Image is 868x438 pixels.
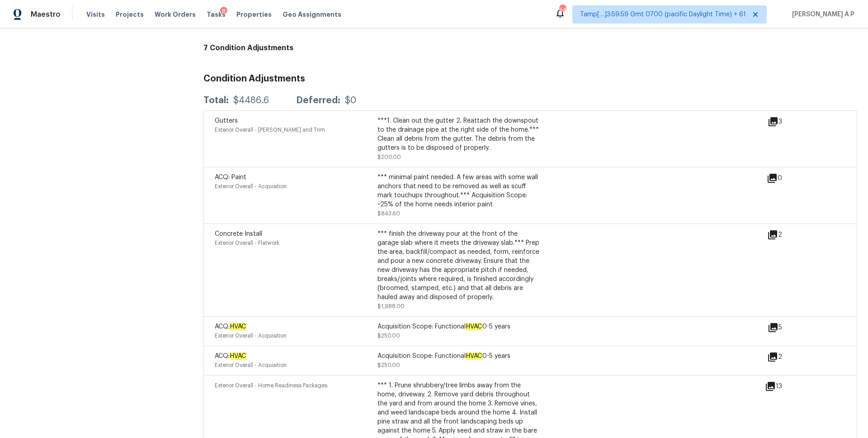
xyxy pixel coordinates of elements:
em: HVAC [466,323,482,330]
div: *** finish the driveway pour at the front of the garage slab where it meets the driveway slab.***... [377,229,540,302]
div: 2 [767,229,811,240]
span: ACQ: Paint [215,174,246,181]
span: $843.60 [377,211,400,216]
span: Exterior Overall - Acquisition [215,184,287,189]
span: Maestro [31,10,61,19]
div: Acquisition Scope: Functional 0-5 years [377,322,540,331]
span: $200.00 [377,154,401,160]
h4: 7 Condition Adjustments [203,43,857,52]
div: *** minimal paint needed. A few areas with some wall anchors that need to be removed as well as s... [377,173,540,209]
div: Deferred: [296,96,340,105]
span: $1,988.00 [377,304,405,309]
span: $250.00 [377,362,400,368]
div: 8 [220,7,227,16]
div: 647 [559,5,566,14]
span: ACQ: [215,352,246,360]
span: Properties [236,10,272,19]
span: ACQ: [215,323,246,330]
span: Visits [86,10,105,19]
span: Work Orders [155,10,196,19]
span: Exterior Overall - [PERSON_NAME] and Trim [215,127,325,133]
span: Exterior Overall - Flatwork [215,240,279,246]
span: Exterior Overall - Acquisition [215,362,287,368]
span: Exterior Overall - Acquisition [215,333,287,338]
div: 3 [768,116,811,127]
span: Tamp[…]3:59:59 Gmt 0700 (pacific Daylight Time) + 61 [580,10,746,19]
span: Exterior Overall - Home Readiness Packages [215,383,327,388]
div: 13 [765,381,811,392]
div: Total: [203,96,229,105]
span: [PERSON_NAME] A P [788,10,854,19]
span: Geo Assignments [283,10,341,19]
div: Acquisition Scope: Functional 0-5 years [377,352,540,361]
em: HVAC [230,352,246,360]
h3: Condition Adjustments [203,74,857,83]
div: 5 [768,322,811,333]
div: 2 [767,352,811,362]
em: HVAC [466,352,482,360]
span: $250.00 [377,333,400,338]
span: Tasks [207,11,226,18]
em: HVAC [230,323,246,330]
span: Concrete Install [215,231,262,237]
div: $0 [345,96,356,105]
div: $4486.6 [233,96,269,105]
div: ***1. Clean out the gutter 2. Reattach the downspout to the drainage pipe at the right side of th... [377,116,540,152]
span: Gutters [215,118,238,124]
div: 0 [767,173,811,184]
span: Projects [116,10,144,19]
